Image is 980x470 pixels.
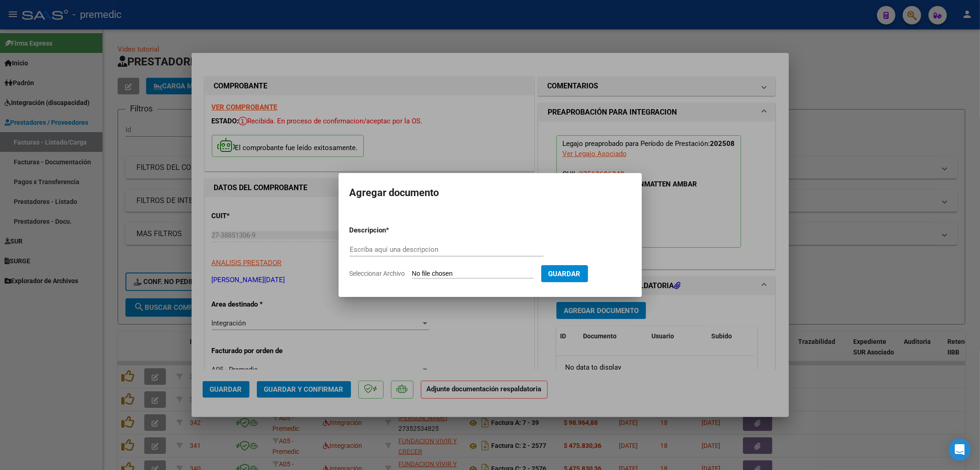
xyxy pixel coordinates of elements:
[350,225,434,236] p: Descripcion
[949,439,971,461] div: Open Intercom Messenger
[350,270,405,277] span: Seleccionar Archivo
[541,265,588,282] button: Guardar
[549,270,581,278] span: Guardar
[350,184,631,202] h2: Agregar documento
